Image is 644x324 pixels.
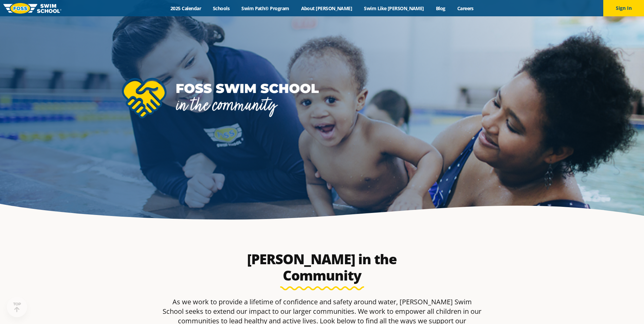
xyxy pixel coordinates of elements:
a: Schools [207,5,236,12]
a: About [PERSON_NAME] [295,5,358,12]
a: Careers [451,5,479,12]
div: TOP [13,302,21,312]
a: Swim Path® Program [236,5,295,12]
h2: [PERSON_NAME] in the Community [230,251,415,284]
a: Blog [430,5,451,12]
a: 2025 Calendar [165,5,207,12]
a: Swim Like [PERSON_NAME] [358,5,430,12]
img: FOSS Swim School Logo [3,3,61,14]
